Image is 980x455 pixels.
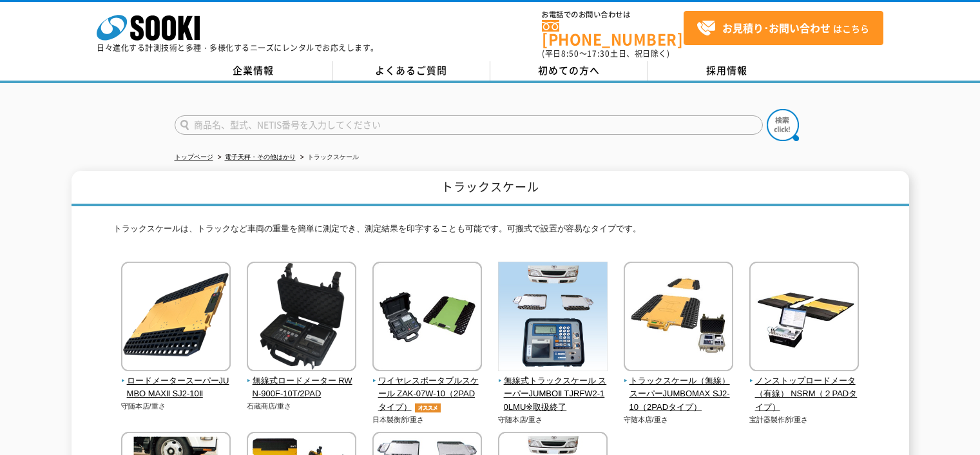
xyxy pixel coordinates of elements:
p: 日本製衡所/重さ [372,414,483,425]
a: トラックスケール（無線） スーパーJUMBOMAX SJ2-10（2PADタイプ） [624,362,734,414]
span: 8:50 [561,48,579,59]
p: 石蔵商店/重さ [247,401,357,412]
span: はこちら [697,19,869,38]
a: よくあるご質問 [332,61,490,81]
img: btn_search.png [767,109,799,141]
img: トラックスケール（無線） スーパーJUMBOMAX SJ2-10（2PADタイプ） [624,262,733,374]
img: ワイヤレスポータブルスケール ZAK-07W-10（2PADタイプ） [372,262,482,374]
span: お電話でのお問い合わせは [542,11,684,19]
a: トップページ [175,153,213,160]
p: 守随本店/重さ [624,414,734,425]
img: ノンストップロードメータ（有線） NSRM（２PADタイプ） [749,262,859,374]
input: 商品名、型式、NETIS番号を入力してください [175,115,763,135]
a: 電子天秤・その他はかり [225,153,296,160]
span: 無線式ロードメーター RWN-900F-10T/2PAD [247,374,357,402]
a: 採用情報 [648,61,806,81]
span: ワイヤレスポータブルスケール ZAK-07W-10（2PADタイプ） [372,374,483,414]
img: ロードメータースーパーJUMBO MAXⅡ SJ2-10Ⅱ [121,262,231,374]
strong: お見積り･お問い合わせ [722,20,831,35]
img: 無線式ロードメーター RWN-900F-10T/2PAD [247,262,356,374]
p: 守随本店/重さ [498,414,608,425]
img: 無線式トラックスケール スーパーJUMBOⅡ TJRFW2-10LMU※取扱終了 [498,262,608,374]
p: 日々進化する計測技術と多種・多様化するニーズにレンタルでお応えします。 [97,44,379,52]
h1: トラックスケール [72,171,909,206]
span: ロードメータースーパーJUMBO MAXⅡ SJ2-10Ⅱ [121,374,231,402]
li: トラックスケール [298,151,359,164]
span: 初めての方へ [538,63,600,77]
a: 無線式トラックスケール スーパーJUMBOⅡ TJRFW2-10LMU※取扱終了 [498,362,608,414]
a: 初めての方へ [490,61,648,81]
a: 無線式ロードメーター RWN-900F-10T/2PAD [247,362,357,401]
span: 17:30 [587,48,610,59]
p: トラックスケールは、トラックなど車両の重量を簡単に測定でき、測定結果を印字することも可能です。可搬式で設置が容易なタイプです。 [113,222,867,242]
span: ノンストップロードメータ（有線） NSRM（２PADタイプ） [749,374,860,414]
p: 宝計器製作所/重さ [749,414,860,425]
img: オススメ [412,403,444,412]
a: お見積り･お問い合わせはこちら [684,11,883,45]
a: [PHONE_NUMBER] [542,20,684,46]
a: 企業情報 [175,61,332,81]
a: ノンストップロードメータ（有線） NSRM（２PADタイプ） [749,362,860,414]
p: 守随本店/重さ [121,401,231,412]
span: 無線式トラックスケール スーパーJUMBOⅡ TJRFW2-10LMU※取扱終了 [498,374,608,414]
span: (平日 ～ 土日、祝日除く) [542,48,669,59]
a: ワイヤレスポータブルスケール ZAK-07W-10（2PADタイプ）オススメ [372,362,483,414]
a: ロードメータースーパーJUMBO MAXⅡ SJ2-10Ⅱ [121,362,231,401]
span: トラックスケール（無線） スーパーJUMBOMAX SJ2-10（2PADタイプ） [624,374,734,414]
